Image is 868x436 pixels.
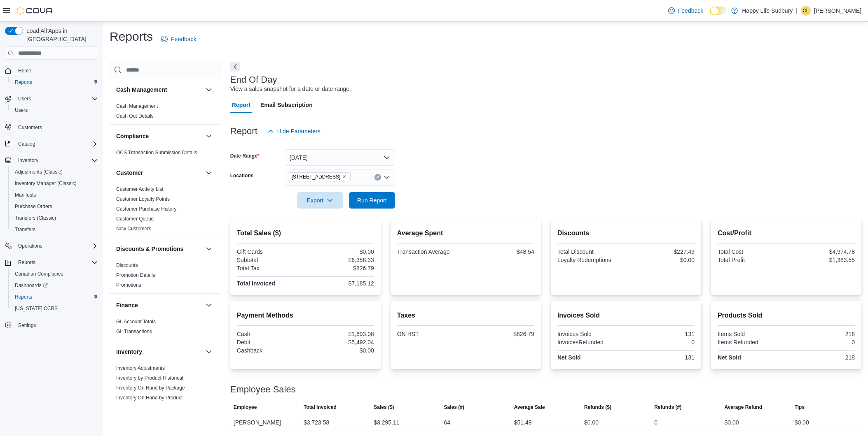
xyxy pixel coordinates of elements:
[12,269,98,279] span: Canadian Compliance
[230,85,351,93] div: View a sales snapshot for a date or date range.
[260,97,313,113] span: Email Subscription
[15,305,58,312] span: [US_STATE] CCRS
[237,248,304,255] div: Gift Cards
[116,113,154,119] span: Cash Out Details
[2,93,101,104] button: Users
[15,94,34,104] button: Users
[277,127,321,135] span: Hide Parameters
[514,404,545,410] span: Average Sale
[116,103,158,109] span: Cash Management
[15,139,98,149] span: Catalog
[15,155,42,165] button: Inventory
[230,153,260,159] label: Date Range
[307,280,374,287] div: $7,185.12
[795,417,809,427] div: $0.00
[678,7,703,15] span: Feedback
[116,226,151,232] a: New Customers
[8,280,101,291] a: Dashboards
[788,339,855,346] div: 0
[237,280,275,287] strong: Total Invoiced
[627,354,695,361] div: 131
[788,257,855,263] div: $1,383.55
[110,184,220,237] div: Customer
[467,331,534,337] div: $826.79
[397,331,464,337] div: ON HST
[627,331,695,337] div: 131
[116,86,167,94] h3: Cash Management
[116,328,152,335] span: GL Transactions
[116,262,138,269] span: Discounts
[15,155,98,165] span: Inventory
[718,311,855,320] h2: Products Sold
[15,215,56,221] span: Transfers (Classic)
[557,248,625,255] div: Total Discount
[718,228,855,238] h2: Cost/Profit
[788,331,855,337] div: 218
[116,282,141,288] a: Promotions
[15,79,32,86] span: Reports
[18,141,35,147] span: Catalog
[397,248,464,255] div: Transaction Average
[116,206,177,212] a: Customer Purchase History
[230,385,296,394] h3: Employee Sales
[307,347,374,354] div: $0.00
[557,331,625,337] div: Invoices Sold
[116,132,202,140] button: Compliance
[230,75,277,85] h3: End Of Day
[514,417,532,427] div: $51.49
[116,282,141,288] span: Promotions
[557,228,695,238] h2: Discounts
[2,319,101,331] button: Settings
[12,281,98,290] span: Dashboards
[116,348,202,356] button: Inventory
[467,248,534,255] div: $48.54
[710,7,727,15] input: Dark Mode
[116,206,177,212] span: Customer Purchase History
[12,77,98,87] span: Reports
[2,121,101,133] button: Customers
[801,6,811,16] div: Carrington LeBlanc-Nelson
[15,66,35,76] a: Home
[8,201,101,212] button: Purchase Orders
[230,62,240,72] button: Next
[12,190,98,200] span: Manifests
[12,190,39,200] a: Manifests
[374,174,381,181] button: Clear input
[18,124,42,131] span: Customers
[116,385,185,391] a: Inventory On Hand by Package
[12,167,66,177] a: Adjustments (Classic)
[742,6,793,16] p: Happy Life Sudbury
[116,394,182,401] span: Inventory On Hand by Product
[158,31,199,47] a: Feedback
[116,365,165,371] span: Inventory Adjustments
[342,174,347,179] button: Remove 387 Centre St, Espanola from selection in this group
[204,244,214,254] button: Discounts & Promotions
[12,281,51,290] a: Dashboards
[302,192,338,209] span: Export
[18,95,31,102] span: Users
[557,339,625,346] div: InvoicesRefunded
[12,202,98,211] span: Purchase Orders
[15,123,45,132] a: Customers
[12,202,56,211] a: Purchase Orders
[795,404,805,410] span: Tips
[230,414,300,431] div: [PERSON_NAME]
[788,354,855,361] div: 218
[230,126,257,136] h3: Report
[304,404,337,410] span: Total Invoiced
[12,105,98,115] span: Users
[12,225,98,234] span: Transfers
[232,97,250,113] span: Report
[16,7,54,15] img: Cova
[8,224,101,235] button: Transfers
[230,172,254,179] label: Locations
[116,186,164,192] span: Customer Activity List
[307,331,374,337] div: $1,693.08
[116,365,165,371] a: Inventory Adjustments
[444,417,450,427] div: 64
[12,167,98,177] span: Adjustments (Classic)
[557,311,695,320] h2: Invoices Sold
[110,317,220,340] div: Finance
